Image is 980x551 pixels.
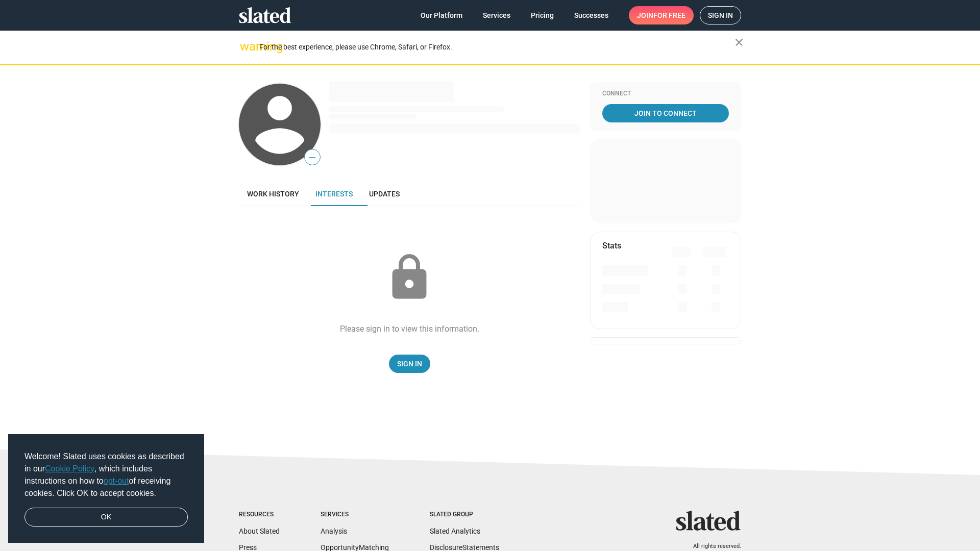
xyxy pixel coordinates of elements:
a: opt-out [104,477,129,485]
span: Sign In [397,355,422,373]
a: Sign In [389,355,430,373]
div: cookieconsent [8,434,204,543]
span: Our Platform [421,6,462,24]
span: Sign in [708,7,733,24]
div: Services [321,511,389,519]
mat-icon: lock [384,252,435,303]
span: Interests [315,190,353,198]
span: Join [637,6,685,24]
span: Work history [247,190,299,198]
a: Work history [239,182,307,206]
div: Connect [602,90,729,98]
mat-icon: close [733,36,745,48]
span: Updates [369,190,400,198]
span: Successes [574,6,608,24]
div: Please sign in to view this information. [340,323,479,334]
mat-card-title: Stats [602,240,621,251]
a: Our Platform [412,6,471,24]
a: Pricing [523,6,562,24]
span: Pricing [531,6,554,24]
span: — [305,151,320,164]
a: Join To Connect [602,104,729,122]
a: Updates [361,182,408,206]
span: Join To Connect [604,104,727,122]
a: Services [475,6,519,24]
a: Joinfor free [629,6,694,24]
a: Sign in [700,6,741,24]
span: Welcome! Slated uses cookies as described in our , which includes instructions on how to of recei... [24,450,188,499]
mat-icon: warning [240,40,252,53]
div: Slated Group [430,511,499,519]
div: Resources [239,511,280,519]
a: Slated Analytics [430,527,480,535]
a: Cookie Policy [45,464,94,473]
a: About Slated [239,527,280,535]
div: For the best experience, please use Chrome, Safari, or Firefox. [259,40,735,54]
a: Successes [566,6,617,24]
a: Interests [307,182,361,206]
span: Services [483,6,510,24]
a: Analysis [321,527,347,535]
span: for free [653,6,685,24]
a: dismiss cookie message [24,508,188,527]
